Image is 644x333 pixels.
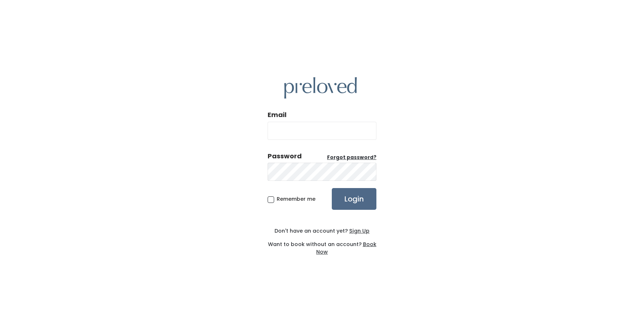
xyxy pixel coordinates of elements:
[268,227,376,235] div: Don't have an account yet?
[327,154,376,161] a: Forgot password?
[332,188,376,210] input: Login
[268,151,302,161] div: Password
[268,110,286,120] label: Email
[277,195,315,203] span: Remember me
[268,235,376,256] div: Want to book without an account?
[348,227,370,234] a: Sign Up
[327,154,376,161] u: Forgot password?
[316,241,376,255] a: Book Now
[349,227,370,234] u: Sign Up
[284,77,357,99] img: preloved logo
